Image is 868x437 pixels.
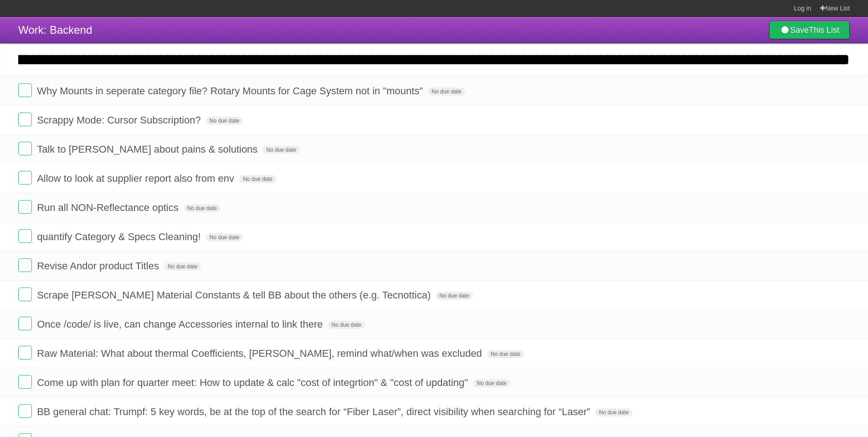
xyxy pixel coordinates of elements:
label: Done [18,83,32,97]
span: No due date [436,292,473,300]
span: No due date [262,146,299,154]
span: No due date [184,204,221,212]
span: No due date [487,350,524,358]
label: Done [18,375,32,389]
span: No due date [428,87,465,96]
label: Done [18,171,32,185]
span: No due date [328,321,365,329]
span: Allow to look at supplier report also from env [37,173,236,184]
label: Done [18,142,32,155]
b: This List [809,26,839,35]
span: BB general chat: Trumpf: 5 key words, be at the top of the search for “Fiber Laser”, direct visib... [37,406,592,417]
label: Done [18,200,32,214]
label: Done [18,317,32,330]
span: No due date [595,408,632,416]
label: Done [18,288,32,301]
span: No due date [473,379,510,387]
span: Why Mounts in seperate category file? Rotary Mounts for Cage System not in "mounts" [37,85,425,97]
span: No due date [164,262,201,271]
label: Done [18,404,32,418]
span: Run all NON-Reflectance optics [37,202,181,213]
span: No due date [239,175,276,183]
span: quantify Category & Specs Cleaning! [37,231,203,242]
span: Raw Material: What about thermal Coefficients, [PERSON_NAME], remind what/when was excluded [37,348,484,359]
label: Done [18,229,32,243]
span: Talk to [PERSON_NAME] about pains & solutions [37,144,260,155]
span: Scrappy Mode: Cursor Subscription? [37,114,203,126]
span: No due date [206,117,243,125]
span: Come up with plan for quarter meet: How to update & calc "cost of integrtion" & "cost of updating" [37,377,470,388]
span: Scrape [PERSON_NAME] Material Constants & tell BB about the others (e.g. Tecnottica) [37,289,433,301]
span: Once /code/ is live, can change Accessories internal to link there [37,319,325,330]
span: Work: Backend [18,24,92,36]
span: No due date [206,233,243,242]
span: Revise Andor product Titles [37,260,161,272]
label: Done [18,258,32,272]
label: Done [18,113,32,126]
label: Done [18,346,32,360]
a: SaveThis List [769,21,850,39]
